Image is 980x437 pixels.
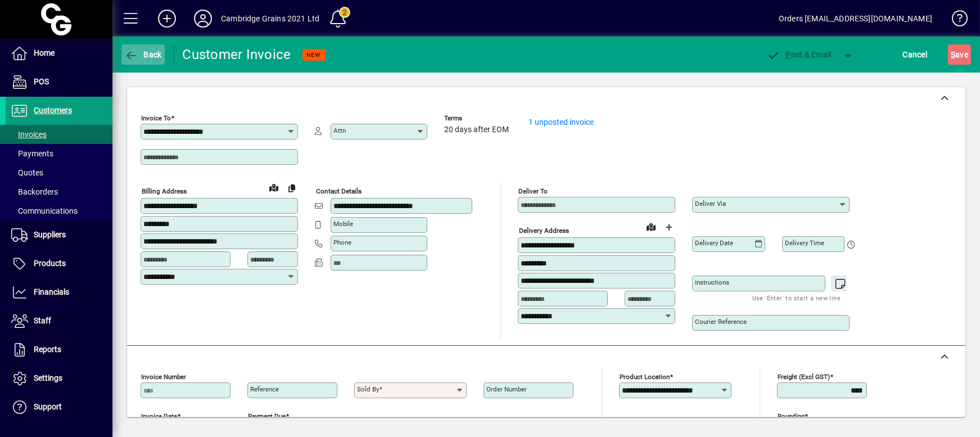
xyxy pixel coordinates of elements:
[6,221,112,249] a: Suppliers
[333,238,351,246] mat-label: Phone
[529,118,594,127] a: 1 unposted invoice
[250,385,279,393] mat-label: Reference
[695,318,747,326] mat-label: Courier Reference
[11,206,78,215] span: Communications
[518,187,548,195] mat-label: Deliver To
[6,125,112,144] a: Invoices
[121,44,165,65] button: Back
[778,373,830,381] mat-label: Freight (excl GST)
[34,373,62,382] span: Settings
[124,50,162,59] span: Back
[283,179,301,197] button: Copy to Delivery address
[6,163,112,182] a: Quotes
[6,364,112,393] a: Settings
[221,10,319,28] div: Cambridge Grains 2021 Ltd
[6,201,112,220] a: Communications
[34,77,49,86] span: POS
[903,46,928,64] span: Cancel
[333,127,346,134] mat-label: Attn
[752,291,841,304] mat-hint: Use 'Enter' to start a new line
[11,187,58,196] span: Backorders
[34,230,66,239] span: Suppliers
[642,218,660,236] a: View on map
[34,106,72,115] span: Customers
[6,182,112,201] a: Backorders
[357,385,379,393] mat-label: Sold by
[6,144,112,163] a: Payments
[766,50,832,59] span: ost & Email
[951,50,955,59] span: S
[486,385,527,393] mat-label: Order number
[6,68,112,96] a: POS
[333,220,353,228] mat-label: Mobile
[11,168,43,177] span: Quotes
[444,125,509,134] span: 20 days after EOM
[785,239,824,247] mat-label: Delivery time
[948,44,971,65] button: Save
[778,412,805,420] mat-label: Rounding
[11,149,53,158] span: Payments
[6,336,112,364] a: Reports
[444,115,512,122] span: Terms
[786,50,791,59] span: P
[34,287,69,296] span: Financials
[307,51,321,58] span: NEW
[141,114,171,122] mat-label: Invoice To
[620,373,670,381] mat-label: Product location
[183,46,291,64] div: Customer Invoice
[141,412,177,420] mat-label: Invoice date
[34,316,51,325] span: Staff
[900,44,931,65] button: Cancel
[6,250,112,278] a: Products
[6,39,112,67] a: Home
[185,8,221,29] button: Profile
[11,130,47,139] span: Invoices
[248,412,286,420] mat-label: Payment due
[779,10,932,28] div: Orders [EMAIL_ADDRESS][DOMAIN_NAME]
[265,178,283,196] a: View on map
[951,46,968,64] span: ave
[695,278,729,286] mat-label: Instructions
[695,200,726,208] mat-label: Deliver via
[6,307,112,335] a: Staff
[660,218,678,236] button: Choose address
[761,44,837,65] button: Post & Email
[695,239,733,247] mat-label: Delivery date
[34,259,66,268] span: Products
[112,44,174,65] app-page-header-button: Back
[6,278,112,307] a: Financials
[34,402,62,411] span: Support
[943,2,966,39] a: Knowledge Base
[6,393,112,421] a: Support
[34,345,61,354] span: Reports
[141,373,186,381] mat-label: Invoice number
[149,8,185,29] button: Add
[34,48,55,57] span: Home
